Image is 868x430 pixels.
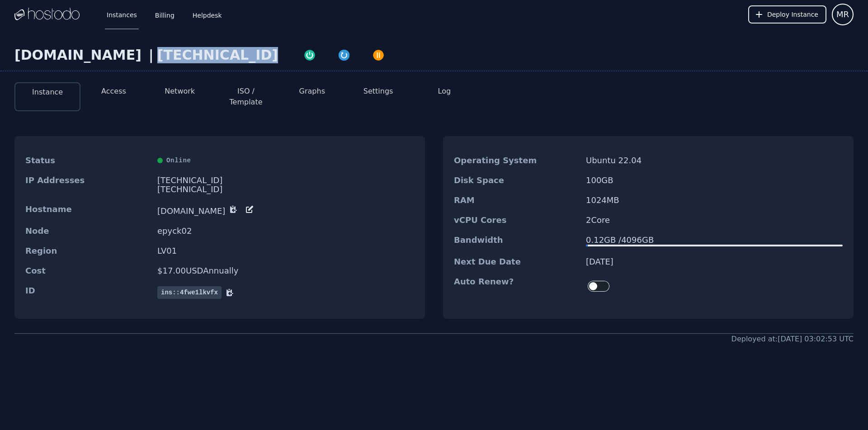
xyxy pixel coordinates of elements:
[454,156,579,165] dt: Operating System
[157,286,222,299] span: ins::4fwe1lkvfx
[454,216,579,225] dt: vCPU Cores
[438,86,451,97] button: Log
[299,86,325,97] button: Graphs
[14,8,80,21] img: Logo
[292,47,327,61] button: Power On
[748,5,826,24] button: Deploy Instance
[832,4,854,25] button: User menu
[372,49,385,61] img: Power Off
[303,49,316,61] img: Power On
[836,8,849,21] span: MR
[731,334,854,345] div: Deployed at: [DATE] 03:02:53 UTC
[157,227,414,236] dd: epyck02
[454,196,579,205] dt: RAM
[14,47,145,63] div: [DOMAIN_NAME]
[338,49,350,61] img: Restart
[145,47,157,63] div: |
[25,176,150,194] dt: IP Addresses
[586,176,843,185] dd: 100 GB
[454,257,579,266] dt: Next Due Date
[157,156,414,165] div: Online
[586,196,843,205] dd: 1024 MB
[25,205,150,216] dt: Hostname
[363,86,393,97] button: Settings
[25,286,150,299] dt: ID
[25,227,150,236] dt: Node
[157,205,414,216] dd: [DOMAIN_NAME]
[586,236,843,245] div: 0.12 GB / 4096 GB
[165,86,195,97] button: Network
[157,266,414,275] dd: $ 17.00 USD Annually
[361,47,396,61] button: Power Off
[157,185,414,194] div: [TECHNICAL_ID]
[25,246,150,255] dt: Region
[101,86,126,97] button: Access
[32,87,63,98] button: Instance
[220,86,272,108] button: ISO / Template
[586,216,843,225] dd: 2 Core
[327,47,361,61] button: Restart
[767,10,818,19] span: Deploy Instance
[25,266,150,275] dt: Cost
[454,176,579,185] dt: Disk Space
[454,277,579,295] dt: Auto Renew?
[586,156,843,165] dd: Ubuntu 22.04
[454,236,579,246] dt: Bandwidth
[157,176,414,185] div: [TECHNICAL_ID]
[25,156,150,165] dt: Status
[586,257,843,266] dd: [DATE]
[157,246,414,255] dd: LV01
[157,47,278,63] div: [TECHNICAL_ID]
